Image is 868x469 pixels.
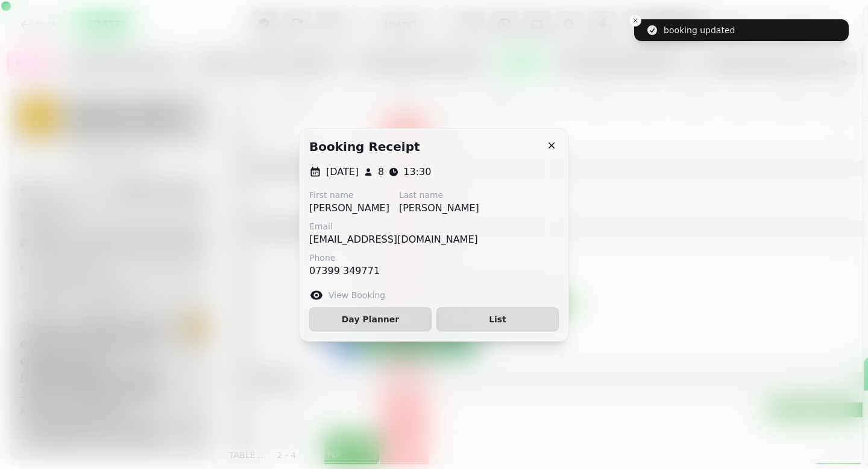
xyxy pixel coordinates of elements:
[309,264,380,278] p: 07399 349771
[326,165,359,179] p: [DATE]
[309,220,478,232] label: Email
[403,165,431,179] p: 13:30
[309,252,380,264] label: Phone
[309,201,389,215] p: [PERSON_NAME]
[399,189,479,201] label: Last name
[447,315,549,324] span: List
[436,307,559,331] button: List
[309,232,478,247] p: [EMAIL_ADDRESS][DOMAIN_NAME]
[378,165,384,179] p: 8
[309,189,389,201] label: First name
[399,201,479,215] p: [PERSON_NAME]
[309,307,432,331] button: Day Planner
[329,289,385,301] label: View Booking
[319,315,421,324] span: Day Planner
[309,138,420,155] h2: Booking receipt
